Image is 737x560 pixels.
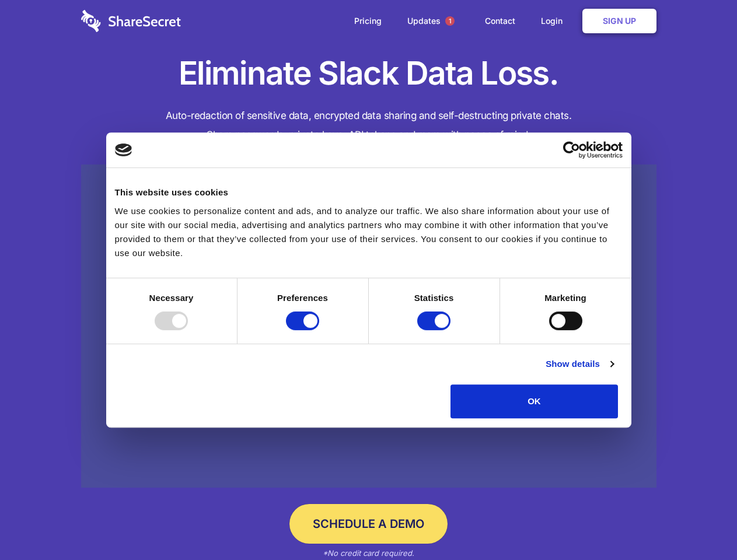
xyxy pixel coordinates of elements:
h1: Eliminate Slack Data Loss. [81,52,656,94]
strong: Preferences [277,293,328,303]
button: OK [450,384,618,418]
div: We use cookies to personalize content and ads, and to analyze our traffic. We also share informat... [115,204,623,260]
span: 1 [445,16,455,26]
h4: Auto-redaction of sensitive data, encrypted data sharing and self-destructing private chats. Shar... [81,106,656,145]
strong: Statistics [414,293,454,303]
img: logo [115,143,132,156]
a: Schedule a Demo [289,504,448,544]
em: *No credit card required. [323,548,414,558]
div: This website uses cookies [115,185,623,199]
a: Wistia video thumbnail [81,164,656,488]
a: Login [529,3,580,39]
strong: Marketing [544,293,586,303]
a: Usercentrics Cookiebot - opens in a new window [521,141,623,159]
strong: Necessary [149,293,194,303]
a: Sign Up [582,9,656,33]
a: Contact [473,3,527,39]
a: Show details [546,357,613,371]
a: Pricing [343,3,393,39]
img: logo-wordmark-white-trans-d4663122ce5f474addd5e946df7df03e33cb6a1c49d2221995e7729f52c070b2.svg [81,10,181,32]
